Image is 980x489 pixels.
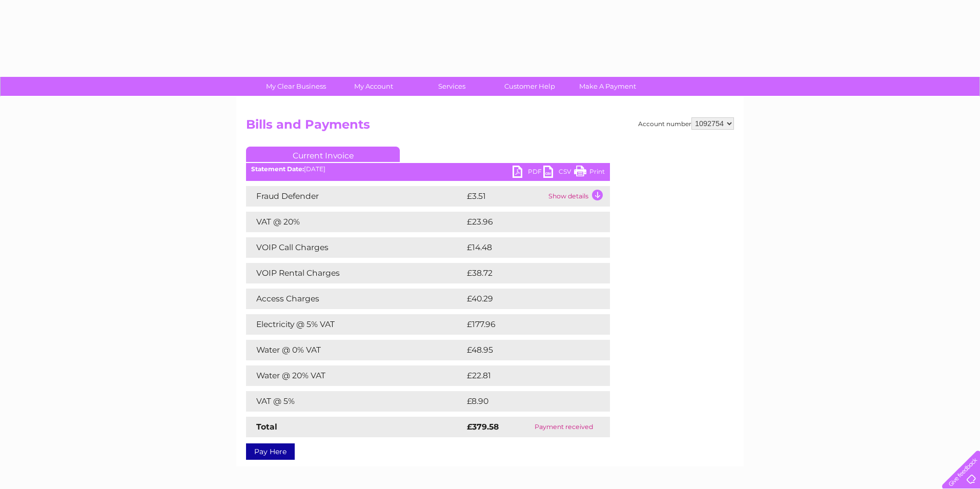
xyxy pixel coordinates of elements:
[464,186,546,207] td: £3.51
[464,365,588,386] td: £22.81
[464,340,589,360] td: £48.95
[464,212,589,232] td: £23.96
[251,165,304,173] b: Statement Date:
[256,422,277,432] strong: Total
[543,166,574,180] a: CSV
[246,147,400,162] a: Current Invoice
[246,117,734,137] h2: Bills and Payments
[487,77,572,96] a: Customer Help
[246,443,295,460] a: Pay Here
[246,186,464,207] td: Fraud Defender
[464,289,589,309] td: £40.29
[246,212,464,232] td: VAT @ 20%
[246,263,464,283] td: VOIP Rental Charges
[518,417,610,437] td: Payment received
[464,391,586,412] td: £8.90
[246,289,464,309] td: Access Charges
[574,166,605,180] a: Print
[513,166,543,180] a: PDF
[246,237,464,258] td: VOIP Call Charges
[254,77,338,96] a: My Clear Business
[546,186,610,207] td: Show details
[410,77,494,96] a: Services
[246,340,464,360] td: Water @ 0% VAT
[246,365,464,386] td: Water @ 20% VAT
[565,77,650,96] a: Make A Payment
[464,263,589,283] td: £38.72
[464,237,589,258] td: £14.48
[332,77,416,96] a: My Account
[464,314,591,335] td: £177.96
[467,422,499,432] strong: £379.58
[246,166,610,173] div: [DATE]
[246,314,464,335] td: Electricity @ 5% VAT
[246,391,464,412] td: VAT @ 5%
[638,117,734,130] div: Account number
